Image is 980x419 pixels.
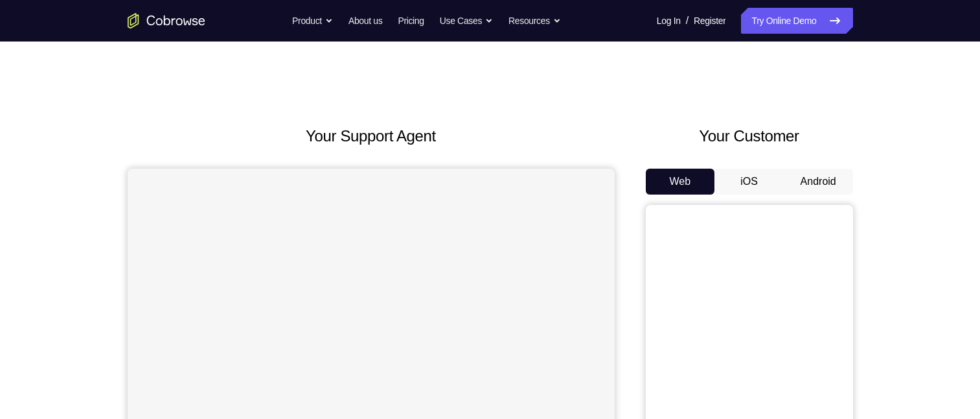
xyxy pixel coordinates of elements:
h2: Your Support Agent [128,125,615,148]
button: iOS [714,169,784,195]
button: Resources [508,8,561,34]
h2: Your Customer [646,125,853,148]
a: Pricing [398,8,424,34]
a: About us [348,8,382,34]
button: Use Cases [440,8,493,34]
button: Web [646,169,715,195]
a: Log In [657,8,681,34]
a: Go to the home page [128,13,205,29]
button: Android [784,169,853,195]
button: Product [292,8,333,34]
a: Register [694,8,725,34]
a: Try Online Demo [741,8,852,34]
span: / [686,13,689,29]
